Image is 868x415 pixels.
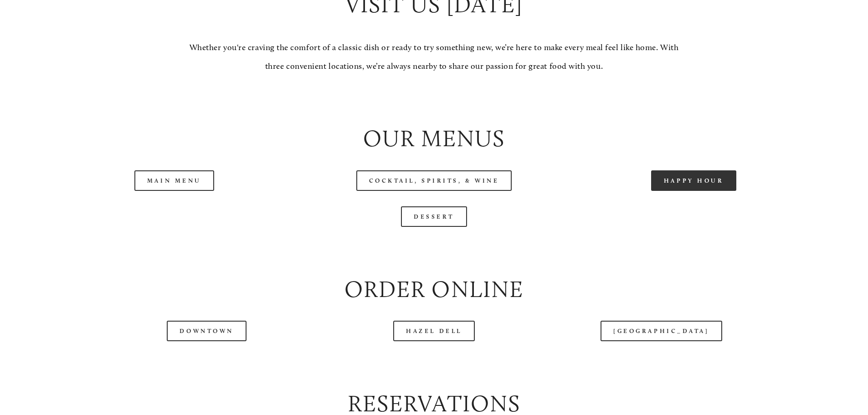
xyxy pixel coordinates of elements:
h2: Our Menus [52,123,816,155]
a: Main Menu [134,170,214,191]
a: Downtown [167,321,246,341]
a: Hazel Dell [393,321,475,341]
a: Cocktail, Spirits, & Wine [356,170,512,191]
a: Dessert [401,206,467,227]
a: Happy Hour [651,170,737,191]
a: [GEOGRAPHIC_DATA] [601,321,722,341]
h2: Order Online [52,273,816,306]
